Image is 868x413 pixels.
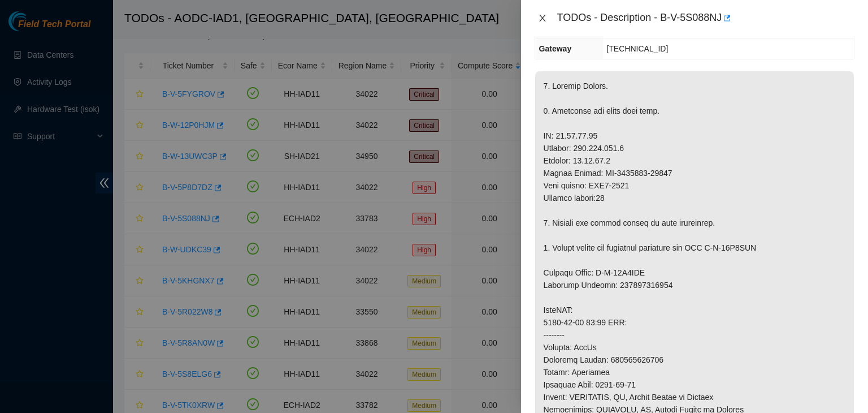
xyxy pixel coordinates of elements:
[539,44,572,53] span: Gateway
[557,9,854,27] div: TODOs - Description - B-V-5S088NJ
[538,14,547,23] span: close
[535,13,550,24] button: Close
[606,44,668,53] span: [TECHNICAL_ID]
